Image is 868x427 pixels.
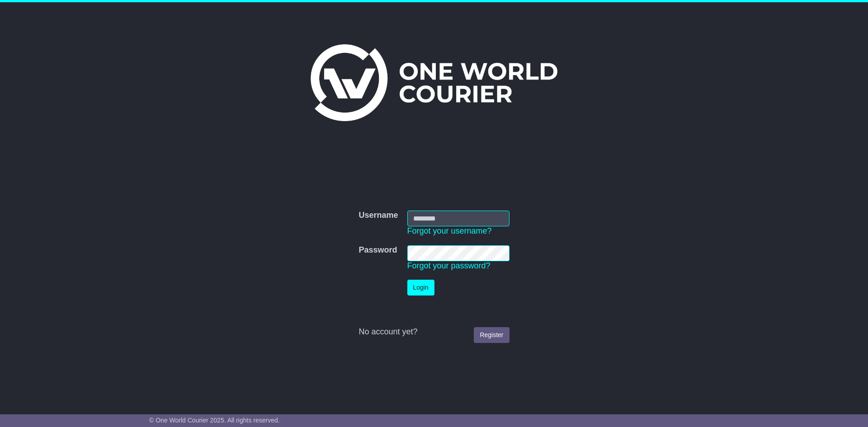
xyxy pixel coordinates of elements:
a: Register [474,327,509,343]
button: Login [407,280,434,296]
a: Forgot your password? [407,261,491,270]
label: Username [359,211,398,221]
label: Password [359,245,397,255]
a: Forgot your username? [407,226,492,235]
img: One World [311,44,557,121]
div: No account yet? [359,327,509,337]
span: © One World Courier 2025. All rights reserved. [149,417,280,424]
